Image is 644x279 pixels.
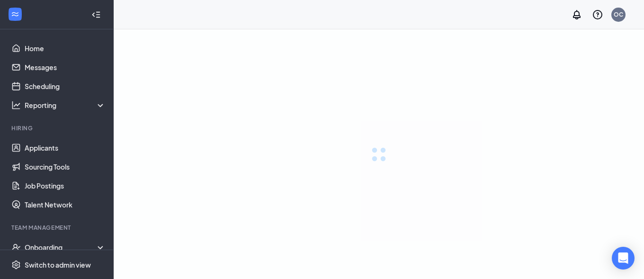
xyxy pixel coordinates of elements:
[25,77,106,96] a: Scheduling
[10,9,20,19] svg: WorkstreamLogo
[25,195,106,214] a: Talent Network
[11,224,104,232] div: Team Management
[11,124,104,132] div: Hiring
[571,9,582,20] svg: Notifications
[25,260,91,270] div: Switch to admin view
[25,39,106,58] a: Home
[612,247,635,270] div: Open Intercom Messenger
[91,10,101,19] svg: Collapse
[11,100,21,110] svg: Analysis
[25,157,106,176] a: Sourcing Tools
[25,176,106,195] a: Job Postings
[11,260,21,270] svg: Settings
[25,58,106,77] a: Messages
[25,100,106,110] div: Reporting
[25,138,106,157] a: Applicants
[614,10,623,18] div: OC
[592,9,603,20] svg: QuestionInfo
[25,243,106,252] div: Onboarding
[11,243,21,252] svg: UserCheck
